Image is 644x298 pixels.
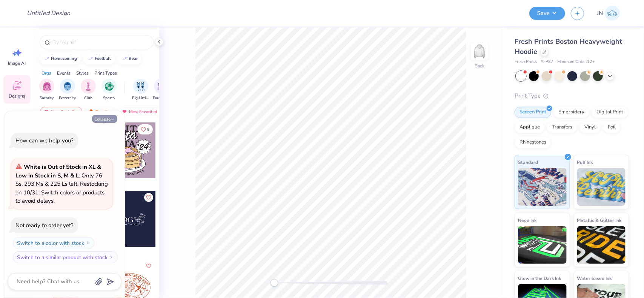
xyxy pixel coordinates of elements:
[15,163,101,179] strong: White is Out of Stock in XL & Low in Stock in S, M & L
[137,82,145,91] img: Big Little Reveal Image
[86,241,90,245] img: Switch to a color with stock
[40,95,54,101] span: Sorority
[515,107,551,118] div: Screen Print
[593,6,623,21] a: JN
[518,274,561,282] span: Glow in the Dark Ink
[129,57,138,61] div: bear
[118,107,161,116] div: Most Favorited
[518,216,536,224] span: Neon Ink
[605,6,620,21] img: Jacky Noya
[577,216,622,224] span: Metallic & Glitter Ink
[132,95,149,101] span: Big Little Reveal
[515,59,537,65] span: Fresh Prints
[271,279,278,287] div: Accessibility label
[153,79,170,101] div: filter for Parent's Weekend
[39,79,54,101] div: filter for Sorority
[577,226,626,264] img: Metallic & Glitter Ink
[59,79,76,101] button: filter button
[84,82,92,91] img: Club Image
[39,79,54,101] button: filter button
[95,57,111,61] div: football
[472,44,487,59] img: Back
[157,82,166,91] img: Parent's Weekend Image
[144,193,153,202] button: Like
[147,128,149,131] span: 5
[132,79,149,101] div: filter for Big Little Reveal
[85,107,116,116] div: Trending
[529,7,565,20] button: Save
[515,122,545,133] div: Applique
[88,109,94,114] img: trending.gif
[553,107,589,118] div: Embroidery
[94,70,117,76] div: Print Types
[137,124,153,134] button: Like
[52,38,149,46] input: Try "Alpha"
[81,79,96,101] button: filter button
[153,79,170,101] button: filter button
[577,158,593,166] span: Puff Ink
[40,53,81,64] button: homecoming
[63,82,72,91] img: Fraternity Image
[577,168,626,206] img: Puff Ink
[579,122,601,133] div: Vinyl
[59,79,76,101] div: filter for Fraternity
[15,222,74,229] div: Not ready to order yet?
[51,57,77,61] div: homecoming
[603,122,621,133] div: Foil
[15,137,74,144] div: How can we help you?
[592,107,628,118] div: Digital Print
[518,168,567,206] img: Standard
[121,109,128,114] img: most_fav.gif
[518,226,567,264] img: Neon Ink
[21,6,76,21] input: Untitled Design
[541,59,553,65] span: # FP87
[40,107,82,116] div: Your Org's Fav
[59,95,76,101] span: Fraternity
[144,261,153,270] button: Like
[117,53,141,64] button: bear
[81,79,96,101] div: filter for Club
[44,57,50,61] img: trend_line.gif
[153,95,170,101] span: Parent's Weekend
[475,63,484,69] div: Back
[518,158,538,166] span: Standard
[8,60,26,66] span: Image AI
[121,57,128,61] img: trend_line.gif
[43,109,49,114] img: most_fav.gif
[13,237,94,249] button: Switch to a color with stock
[15,163,108,205] span: : Only 76 Ss, 293 Ms & 225 Ls left. Restocking on 10/31. Switch colors or products to avoid delays.
[84,95,92,101] span: Club
[101,79,117,101] button: filter button
[88,57,94,61] img: trend_line.gif
[57,70,71,76] div: Events
[76,70,89,76] div: Styles
[83,53,115,64] button: football
[101,79,117,101] div: filter for Sports
[132,79,149,101] button: filter button
[13,251,118,263] button: Switch to a similar product with stock
[597,9,603,18] span: JN
[43,82,51,91] img: Sorority Image
[105,82,114,91] img: Sports Image
[547,122,577,133] div: Transfers
[103,95,115,101] span: Sports
[577,274,612,282] span: Water based Ink
[92,115,117,123] button: Collapse
[515,37,622,56] span: Fresh Prints Boston Heavyweight Hoodie
[9,93,25,99] span: Designs
[41,70,51,76] div: Orgs
[515,92,629,100] div: Print Type
[557,59,595,65] span: Minimum Order: 12 +
[109,255,114,260] img: Switch to a similar product with stock
[515,137,551,148] div: Rhinestones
